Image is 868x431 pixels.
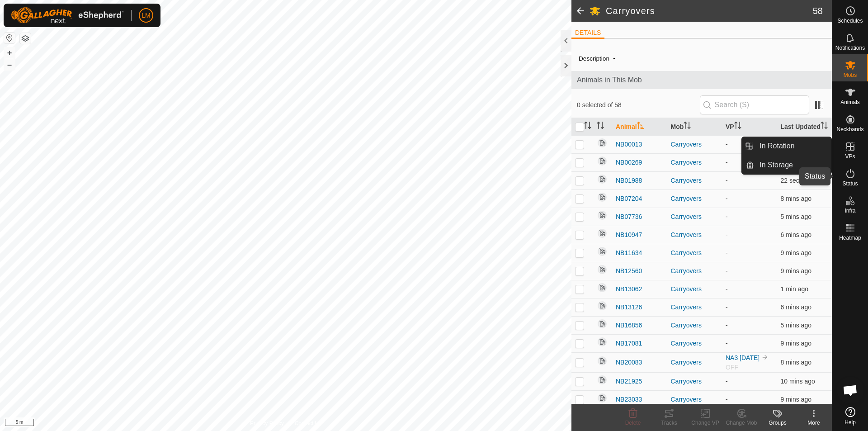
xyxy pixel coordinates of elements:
[597,300,608,311] img: returning off
[723,419,759,427] div: Change Mob
[781,285,808,293] span: 8 Oct 2025, 8:17 am
[687,419,723,427] div: Change VP
[597,336,608,347] img: returning off
[839,235,861,241] span: Heatmap
[726,285,728,293] app-display-virtual-paddock-transition: -
[616,212,642,222] span: NB07736
[584,123,591,130] p-sorticon: Activate to sort
[597,264,608,275] img: returning off
[577,100,700,110] span: 0 selected of 58
[726,322,728,329] app-display-virtual-paddock-transition: -
[671,321,719,330] div: Carryovers
[726,364,738,371] span: OFF
[295,419,321,427] a: Contact Us
[835,45,865,51] span: Notifications
[781,303,811,311] span: 8 Oct 2025, 8:12 am
[616,303,642,312] span: NB13126
[844,72,857,78] span: Mobs
[754,156,831,174] a: In Storage
[577,75,826,85] span: Animals in This Mob
[597,123,604,130] p-sorticon: Activate to sort
[781,322,811,329] span: 8 Oct 2025, 8:13 am
[671,266,719,276] div: Carryovers
[671,176,719,185] div: Carryovers
[597,137,608,148] img: returning off
[616,158,642,167] span: NB00269
[684,123,691,130] p-sorticon: Activate to sort
[726,378,728,385] app-display-virtual-paddock-transition: -
[609,51,619,66] span: -
[837,18,863,24] span: Schedules
[4,47,15,58] button: +
[726,159,728,166] app-display-virtual-paddock-transition: -
[761,354,769,361] img: to
[726,231,728,238] app-display-virtual-paddock-transition: -
[616,358,642,367] span: NB20083
[606,5,813,16] h2: Carryovers
[250,419,284,427] a: Privacy Policy
[597,318,608,329] img: returning off
[597,174,608,185] img: returning off
[11,7,124,24] img: Gallagher Logo
[821,123,828,130] p-sorticon: Activate to sort
[616,266,642,276] span: NB12560
[597,228,608,239] img: returning off
[813,4,823,18] span: 58
[726,195,728,202] app-display-virtual-paddock-transition: -
[616,194,642,204] span: NB07204
[781,378,815,385] span: 8 Oct 2025, 8:09 am
[781,195,811,202] span: 8 Oct 2025, 8:11 am
[612,118,667,136] th: Animal
[616,339,642,348] span: NB17081
[781,340,811,347] span: 8 Oct 2025, 8:09 am
[844,420,856,425] span: Help
[597,374,608,385] img: returning off
[734,123,741,130] p-sorticon: Activate to sort
[20,33,31,44] button: Map Layers
[671,158,719,167] div: Carryovers
[726,267,728,275] app-display-virtual-paddock-transition: -
[759,419,796,427] div: Groups
[671,194,719,204] div: Carryovers
[726,303,728,311] app-display-virtual-paddock-transition: -
[671,395,719,404] div: Carryovers
[597,192,608,203] img: returning off
[726,340,728,347] app-display-virtual-paddock-transition: -
[842,181,858,186] span: Status
[844,208,855,213] span: Infra
[726,354,759,361] a: NA3 [DATE]
[616,377,642,386] span: NB21925
[4,33,15,43] button: Reset Map
[637,123,644,130] p-sorticon: Activate to sort
[671,339,719,348] div: Carryovers
[667,118,722,136] th: Mob
[726,396,728,403] app-display-virtual-paddock-transition: -
[845,154,855,159] span: VPs
[726,213,728,220] app-display-virtual-paddock-transition: -
[781,359,811,366] span: 8 Oct 2025, 8:10 am
[651,419,687,427] div: Tracks
[671,230,719,240] div: Carryovers
[759,160,793,171] span: In Storage
[832,403,868,429] a: Help
[722,118,777,136] th: VP
[759,141,794,152] span: In Rotation
[616,176,642,185] span: NB01988
[781,249,811,256] span: 8 Oct 2025, 8:10 am
[597,282,608,293] img: returning off
[671,358,719,367] div: Carryovers
[625,420,641,426] span: Delete
[671,377,719,386] div: Carryovers
[781,396,811,403] span: 8 Oct 2025, 8:09 am
[726,249,728,256] app-display-virtual-paddock-transition: -
[597,156,608,166] img: returning off
[616,248,642,258] span: NB11634
[840,99,860,105] span: Animals
[571,28,604,39] li: DETAILS
[777,118,832,136] th: Last Updated
[597,210,608,221] img: returning off
[597,246,608,257] img: returning off
[754,137,831,155] a: In Rotation
[671,140,719,149] div: Carryovers
[597,393,608,403] img: returning off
